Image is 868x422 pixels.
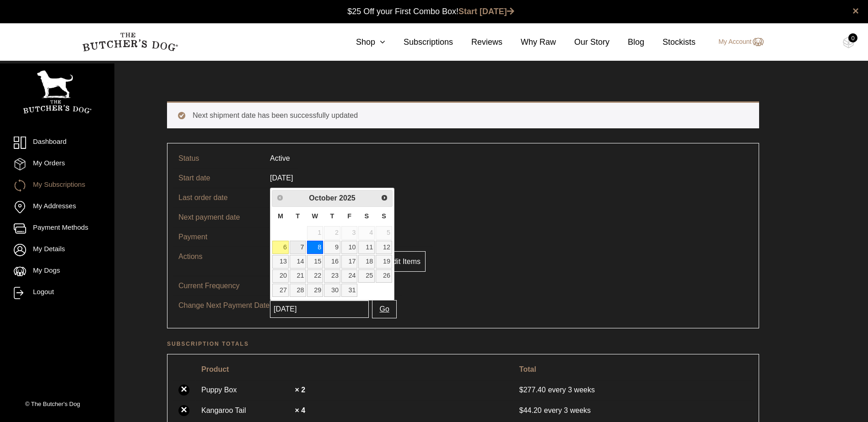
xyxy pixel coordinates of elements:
a: 11 [358,241,375,254]
span: 2025 [339,194,356,202]
td: Start date [173,168,264,188]
a: Stockists [644,36,695,48]
a: 20 [272,269,289,283]
a: 21 [290,269,306,283]
img: TBD_Cart-Empty.png [843,37,854,48]
a: 29 [307,284,323,297]
a: 27 [272,284,289,297]
td: Payment [173,227,264,247]
a: My Orders [14,158,101,170]
a: Edit Items [383,251,426,272]
span: $ [519,386,523,394]
th: Product [196,360,513,379]
a: 18 [358,255,375,268]
p: Current Frequency [178,280,270,291]
a: 14 [290,255,306,268]
a: 10 [341,241,358,254]
td: every 3 weeks [514,380,753,400]
a: × [178,405,189,416]
a: Next [378,191,391,205]
a: Logout [14,287,101,299]
a: 17 [341,255,358,268]
td: Actions [173,247,264,276]
td: [DATE] [264,207,298,227]
div: 0 [848,33,857,42]
a: Puppy Box [201,385,293,396]
a: 6 [272,241,289,254]
span: Saturday [364,212,369,220]
span: 277.40 [519,386,548,394]
span: Thursday [330,212,334,220]
button: Go [372,300,396,318]
th: Total [514,360,753,379]
td: Active [264,149,296,168]
a: Dashboard [14,137,101,149]
td: [DATE] [264,188,298,207]
a: Payment Methods [14,222,101,235]
a: My Subscriptions [14,179,101,192]
a: 31 [341,284,358,297]
p: Change Next Payment Date [178,300,270,311]
a: Shop [338,36,385,48]
span: Friday [347,212,351,220]
a: Reviews [453,36,502,48]
a: Blog [609,36,644,48]
a: 30 [324,284,340,297]
a: 26 [376,269,392,283]
span: 44.20 [519,406,544,414]
a: Our Story [556,36,609,48]
a: 23 [324,269,340,283]
a: Start [DATE] [458,7,514,16]
a: × [178,385,189,396]
a: 25 [358,269,375,283]
a: 24 [341,269,358,283]
a: My Account [709,37,763,47]
a: My Addresses [14,201,101,213]
span: Next [381,194,388,201]
span: $ [519,406,523,414]
a: Kangaroo Tail [201,405,293,416]
strong: × 4 [295,406,305,414]
img: TBD_Portrait_Logo_White.png [23,70,92,114]
span: October [309,194,337,202]
a: 16 [324,255,340,268]
a: My Dogs [14,265,101,278]
a: close [852,5,859,16]
span: Tuesday [296,212,300,220]
a: 22 [307,269,323,283]
td: Last order date [173,188,264,207]
a: 19 [376,255,392,268]
td: [DATE] [264,168,298,188]
td: Status [173,149,264,168]
a: 7 [290,241,306,254]
a: 15 [307,255,323,268]
a: Subscriptions [385,36,453,48]
span: Sunday [382,212,386,220]
span: Wednesday [312,212,318,220]
a: 13 [272,255,289,268]
strong: × 2 [295,386,305,394]
td: Next payment date [173,207,264,227]
a: 12 [376,241,392,254]
h2: Subscription totals [167,339,759,348]
a: 8 [307,241,323,254]
a: My Details [14,244,101,256]
span: Monday [278,212,283,220]
div: Next shipment date has been successfully updated [167,101,759,128]
td: every 3 weeks [514,401,753,420]
a: 9 [324,241,340,254]
a: Why Raw [502,36,556,48]
a: 28 [290,284,306,297]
